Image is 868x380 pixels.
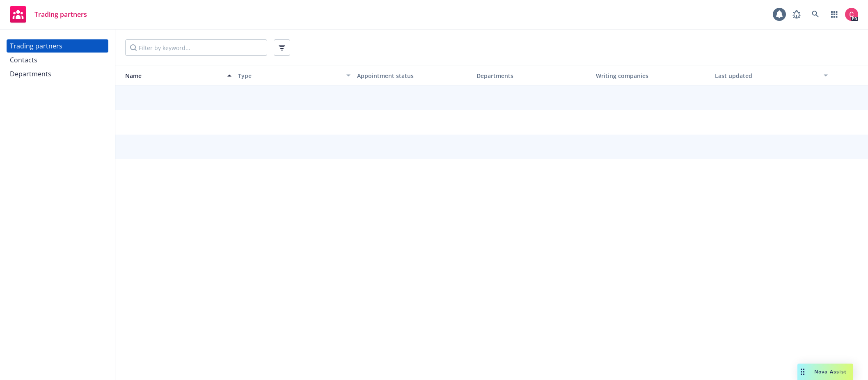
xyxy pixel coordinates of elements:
[807,6,824,23] a: Search
[476,71,589,80] div: Departments
[788,6,805,23] a: Report a Bug
[7,53,108,66] a: Contacts
[115,66,235,85] button: Name
[715,71,819,80] div: Last updated
[797,364,808,380] div: Drag to move
[235,66,354,85] button: Type
[7,3,90,26] a: Trading partners
[797,364,853,380] button: Nova Assist
[119,71,222,80] div: Name
[7,39,108,53] a: Trading partners
[845,8,858,21] img: photo
[7,67,108,80] a: Departments
[712,66,831,85] button: Last updated
[814,368,847,375] span: Nova Assist
[593,66,712,85] button: Writing companies
[357,71,470,80] div: Appointment status
[473,66,593,85] button: Departments
[10,39,62,53] div: Trading partners
[596,71,709,80] div: Writing companies
[826,6,843,23] a: Switch app
[34,11,87,18] span: Trading partners
[125,39,267,56] input: Filter by keyword...
[10,67,51,80] div: Departments
[354,66,473,85] button: Appointment status
[10,53,37,66] div: Contacts
[238,71,342,80] div: Type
